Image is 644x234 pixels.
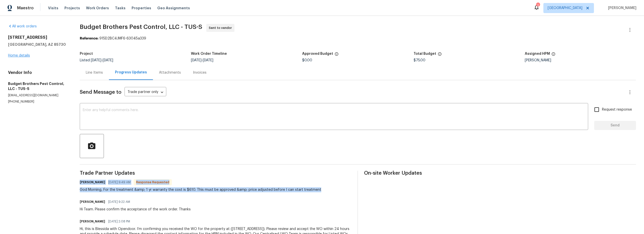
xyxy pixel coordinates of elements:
span: Work Orders [86,6,109,11]
a: All work orders [8,25,37,28]
span: [DATE] [191,59,202,62]
span: Projects [64,6,80,11]
div: Invoices [193,70,207,75]
h6: [PERSON_NAME] [80,180,105,185]
span: On-site Worker Updates [364,171,636,176]
div: Attachments [159,70,181,75]
span: [DATE] 9:49 AM [108,180,131,185]
h5: Assigned HPM [525,52,550,56]
h5: Project [80,52,93,56]
h5: [GEOGRAPHIC_DATA], AZ 85730 [8,42,68,47]
span: - [91,59,113,62]
div: 1 [536,3,540,8]
div: God Morning, For the treatment &amp; 1 yr warranty the cost is $610. This must be approved &amp; ... [80,187,321,192]
a: Home details [8,54,30,57]
span: Sent to vendor [209,25,234,30]
span: Tasks [115,6,126,10]
span: Properties [132,6,151,11]
div: Hi Team. Please confirm the acceptance of the work order. Thanks [80,207,191,212]
div: Trade partner only [125,88,166,97]
h5: Budget Brothers Pest Control, LLC - TUS-S [8,81,68,91]
span: Trade Partner Updates [80,171,352,176]
h6: [PERSON_NAME] [80,199,105,204]
span: - [191,59,213,62]
div: [PERSON_NAME] [525,59,636,62]
p: [PHONE_NUMBER] [8,100,68,104]
h5: Work Order Timeline [191,52,227,56]
span: The total cost of line items that have been proposed by Opendoor. This sum includes line items th... [438,52,442,59]
span: $0.00 [302,59,312,62]
span: Geo Assignments [157,6,190,11]
div: Progress Updates [115,70,147,75]
h4: Vendor Info [8,70,68,75]
span: The hpm assigned to this work order. [551,52,555,59]
span: Request response [602,107,632,112]
div: 915D2BC4JMF6-63045a339 [80,36,636,41]
span: [PERSON_NAME] [606,6,636,11]
div: Line Items [86,70,103,75]
span: [DATE] [91,59,101,62]
span: [DATE] 9:22 AM [108,199,130,204]
h5: Approved Budget [302,52,333,56]
span: Visits [48,6,58,11]
span: Response Requested [134,180,171,185]
span: Send Message to [80,90,122,95]
span: Budget Brothers Pest Control, LLC - TUS-S [80,24,202,30]
span: [DATE] 2:08 PM [108,219,130,224]
h2: [STREET_ADDRESS] [8,35,68,40]
span: Maestro [17,6,34,11]
span: Listed [80,59,113,62]
h6: [PERSON_NAME] [80,219,105,224]
h5: Total Budget [414,52,436,56]
span: [DATE] [103,59,113,62]
b: Reference: [80,37,98,40]
span: [GEOGRAPHIC_DATA] [548,6,582,11]
p: [EMAIL_ADDRESS][DOMAIN_NAME] [8,93,68,98]
span: The total cost of line items that have been approved by both Opendoor and the Trade Partner. This... [335,52,339,59]
span: $75.00 [414,59,425,62]
span: [DATE] [203,59,213,62]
